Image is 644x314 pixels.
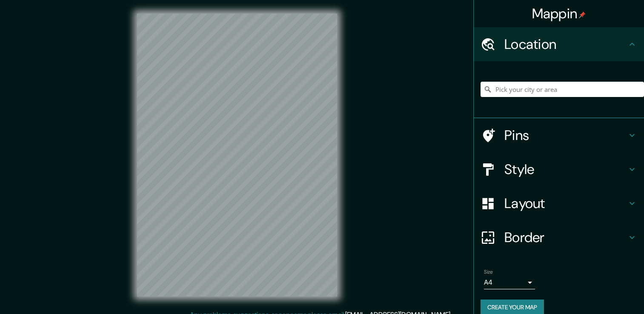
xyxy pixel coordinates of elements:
[474,118,644,152] div: Pins
[484,268,493,276] label: Size
[481,82,644,97] input: Pick your city or area
[504,195,627,212] h4: Layout
[487,302,537,313] font: Create your map
[474,186,644,220] div: Layout
[504,161,627,178] h4: Style
[532,5,578,23] font: Mappin
[484,276,535,289] div: A4
[137,14,337,297] canvas: Map
[504,229,627,246] h4: Border
[579,11,586,18] img: pin-icon.png
[474,152,644,186] div: Style
[474,220,644,254] div: Border
[504,127,627,144] h4: Pins
[504,36,627,53] h4: Location
[474,27,644,61] div: Location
